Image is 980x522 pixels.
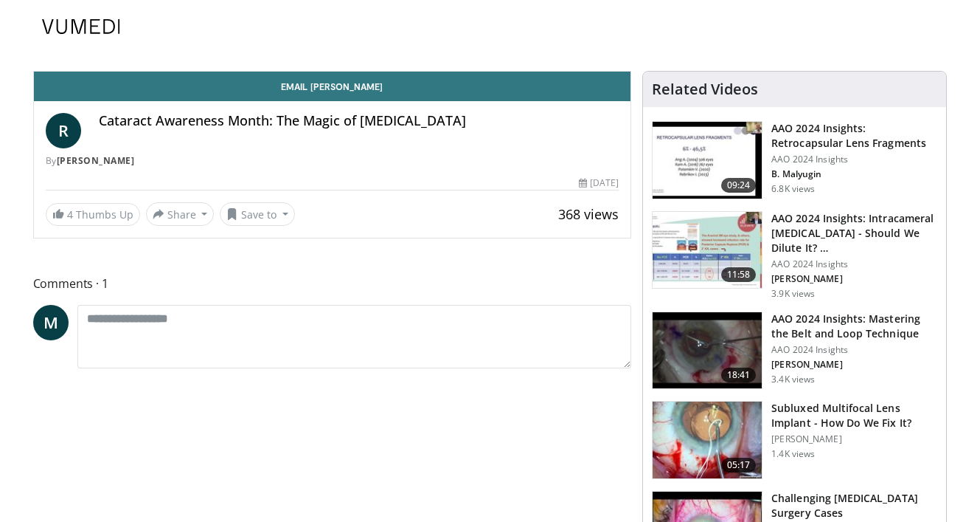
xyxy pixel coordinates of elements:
[46,154,619,168] div: By
[771,183,815,195] p: 6.8K views
[67,207,73,221] span: 4
[146,202,215,226] button: Share
[721,458,757,473] span: 05:17
[771,374,815,385] p: 3.4K views
[652,121,937,199] a: 09:24 AAO 2024 Insights: Retrocapsular Lens Fragments AAO 2024 Insights B. Malyugin 6.8K views
[771,491,937,521] h3: Challenging [MEDICAL_DATA] Surgery Cases
[99,113,619,129] h4: Cataract Awareness Month: The Magic of [MEDICAL_DATA]
[34,72,631,101] a: Email [PERSON_NAME]
[771,211,937,255] h3: AAO 2024 Insights: Intracameral Moxifloxacin - Should We Dilute It? How much?
[57,154,135,167] a: [PERSON_NAME]
[771,154,937,165] p: AAO 2024 Insights
[771,448,815,460] p: 1.4K views
[652,312,937,390] a: 18:41 AAO 2024 Insights: Mastering the Belt and Loop Technique AAO 2024 Insights [PERSON_NAME] 3....
[653,212,762,289] img: de733f49-b136-4bdc-9e00-4021288efeb7.150x105_q85_crop-smart_upscale.jpg
[771,433,937,445] p: [PERSON_NAME]
[652,211,937,300] a: 11:58 AAO 2024 Insights: Intracameral [MEDICAL_DATA] - Should We Dilute It? … AAO 2024 Insights [...
[33,305,69,340] a: M
[653,312,762,389] img: 22a3a3a3-03de-4b31-bd81-a17540334f4a.150x105_q85_crop-smart_upscale.jpg
[721,368,757,382] span: 18:41
[771,359,937,371] p: Cathleen Mccabe
[771,273,937,285] p: Steve Arshinoff
[653,402,762,478] img: 3fc25be6-574f-41c0-96b9-b0d00904b018.150x105_q85_crop-smart_upscale.jpg
[721,267,757,282] span: 11:58
[652,401,937,479] a: 05:17 Subluxed Multifocal Lens Implant - How Do We Fix It? [PERSON_NAME] 1.4K views
[771,312,937,341] h3: AAO 2024 Insights: Mastering the Belt and Loop Technique
[771,288,815,300] p: 3.9K views
[721,178,757,193] span: 09:24
[558,205,619,223] span: 368 views
[771,121,937,151] h3: AAO 2024 Insights: Retrocapsular Lens Fragments
[579,176,619,190] div: [DATE]
[46,203,140,226] a: 4 Thumbs Up
[653,122,762,199] img: 01f52a5c-6a53-4eb2-8a1d-dad0d168ea80.150x105_q85_crop-smart_upscale.jpg
[771,401,937,430] h3: Subluxed Multifocal Lens Implant - How Do We Fix It?
[220,202,295,226] button: Save to
[33,274,632,293] span: Comments 1
[771,344,937,356] p: AAO 2024 Insights
[771,168,937,180] p: Boris Malyugin
[652,80,758,98] h4: Related Videos
[42,19,120,34] img: VuMedi Logo
[771,258,937,270] p: AAO 2024 Insights
[46,113,81,148] a: R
